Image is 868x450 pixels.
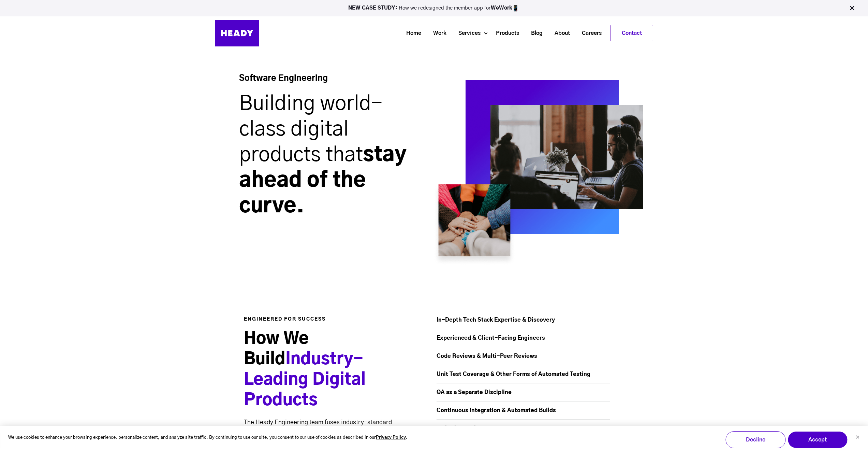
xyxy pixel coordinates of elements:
span: Industry-Leading Digital Products [244,351,366,409]
img: engg_small_png [433,183,516,266]
strong: QA as a Separate Discipline [437,390,512,395]
a: Services [450,27,484,40]
strong: Experienced & Client-Facing Engineers [437,335,545,341]
a: Home [398,27,425,40]
a: Privacy Policy [376,434,406,442]
strong: Continuous Integration & Automated Builds [437,408,556,413]
strong: Unit Test Coverage & Other Forms of Automated Testing [437,371,590,377]
h4: Software Engineering [239,73,395,91]
img: app emoji [512,5,519,12]
h2: How We Build [244,329,392,411]
a: Products [487,27,523,40]
a: Blog [523,27,546,40]
strong: Code Reviews & Multi-Peer Reviews [437,353,537,359]
a: Contact [611,25,653,41]
p: How we redesigned the member app for [3,5,865,12]
button: Dismiss cookie banner [855,434,859,441]
span: Building world-class digital products that [239,94,382,165]
strong: In-Depth Tech Stack Expertise & Discovery [437,317,555,323]
a: About [546,27,573,40]
div: Navigation Menu [266,25,653,41]
a: WeWork [491,5,512,11]
h1: stay ahead of the curve. [239,91,423,219]
strong: ENGINEERED FOR SUCCESS [244,317,326,322]
strong: NEW CASE STUDY: [348,5,399,11]
a: Work [425,27,450,40]
button: Accept [788,431,848,448]
img: Heady_Logo_Web-01 (1) [215,20,259,46]
button: Decline [725,431,785,448]
p: We use cookies to enhance your browsing experience, personalize content, and analyze site traffic... [8,434,408,442]
a: Careers [573,27,605,40]
img: engg_square_png [466,80,619,234]
img: engg_large_png [490,105,643,209]
img: Close Bar [849,5,855,12]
